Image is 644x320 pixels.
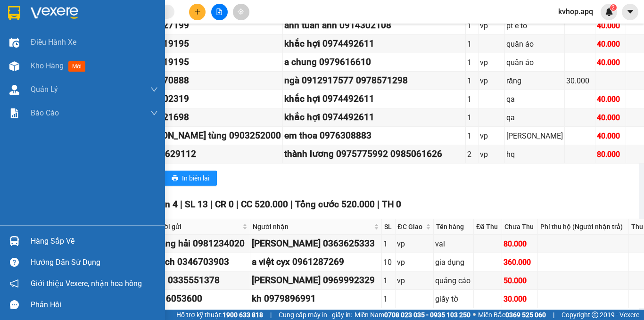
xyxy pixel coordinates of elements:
[151,222,240,232] span: Người gửi
[467,38,477,50] div: 1
[252,292,380,306] div: kh 0979896991
[480,75,503,87] div: vp
[506,75,563,87] div: răng
[622,4,638,20] button: caret-down
[211,4,228,20] button: file-add
[506,93,563,105] div: qa
[435,275,472,287] div: quảng cáo
[398,222,424,232] span: ĐC Giao
[182,173,209,183] span: In biên lai
[137,129,281,143] div: [PERSON_NAME] tùng 0903252000
[9,85,19,95] img: warehouse-icon
[252,255,380,269] div: a việt cyx 0961287269
[253,222,372,232] span: Người nhận
[137,147,281,161] div: k 0989629112
[31,36,76,48] span: Điều hành xe
[172,175,178,182] span: printer
[284,18,464,33] div: anh tuấn anh 0914302108
[383,293,393,305] div: 1
[10,258,19,267] span: question-circle
[10,300,19,309] span: message
[252,273,380,287] div: [PERSON_NAME] 0969992329
[216,8,223,15] span: file-add
[474,219,502,235] th: Đã Thu
[383,275,393,287] div: 1
[553,310,554,320] span: |
[506,38,563,50] div: quần áo
[611,4,615,11] span: 2
[467,75,477,87] div: 1
[435,238,472,250] div: vai
[153,199,178,210] span: Đơn 4
[597,20,624,32] div: 40.000
[597,93,624,105] div: 40.000
[150,109,158,117] span: down
[31,107,59,119] span: Báo cáo
[252,237,380,251] div: [PERSON_NAME] 0363625333
[290,199,293,210] span: |
[10,279,19,288] span: notification
[538,219,629,235] th: Phí thu hộ (Người nhận trả)
[383,238,393,250] div: 1
[467,112,477,123] div: 1
[551,6,601,17] span: kvhop.apq
[31,298,158,312] div: Phản hồi
[9,61,19,71] img: warehouse-icon
[284,37,464,51] div: khắc hợi 0974492611
[284,74,464,88] div: ngà 0912917577 0978571298
[31,83,58,95] span: Quản Lý
[592,312,598,318] span: copyright
[295,199,375,210] span: Tổng cước 520.000
[284,110,464,124] div: khắc hợi 0974492611
[9,236,19,246] img: warehouse-icon
[150,86,158,93] span: down
[137,55,281,69] div: 0868119195
[279,310,352,320] span: Cung cấp máy in - giấy in:
[284,92,464,106] div: khắc hợi 0974492611
[150,292,248,306] div: 0916053600
[382,219,395,235] th: SL
[31,255,158,270] div: Hướng dẫn sử dụng
[467,57,477,68] div: 1
[506,20,563,32] div: pt ê tô
[397,238,432,250] div: vp
[597,112,624,123] div: 40.000
[480,57,503,68] div: vp
[434,219,474,235] th: Tên hàng
[150,237,248,251] div: hoàng hải 0981234020
[8,6,20,20] img: logo-vxr
[284,147,464,161] div: thành lương 0975775992 0985061626
[626,8,635,16] span: caret-down
[31,61,64,70] span: Kho hàng
[355,310,471,320] span: Miền Nam
[233,4,249,20] button: aim
[210,199,213,210] span: |
[435,293,472,305] div: giấy tờ
[270,310,272,320] span: |
[597,148,624,160] div: 80.000
[480,148,503,160] div: vp
[504,293,536,305] div: 30.000
[467,130,477,142] div: 1
[194,8,201,15] span: plus
[397,275,432,287] div: vp
[68,61,85,72] span: mới
[480,20,503,32] div: vp
[31,278,142,289] span: Giới thiệu Vexere, nhận hoa hồng
[480,130,503,142] div: vp
[467,93,477,105] div: 1
[384,311,471,319] strong: 0708 023 035 - 0935 103 250
[504,238,536,250] div: 80.000
[478,310,546,320] span: Miền Bắc
[506,57,563,68] div: quần áo
[506,130,563,142] div: [PERSON_NAME]
[137,110,281,124] div: 0989521698
[150,273,248,287] div: linh 0335551378
[31,234,158,248] div: Hàng sắp về
[180,199,182,210] span: |
[605,8,613,16] img: icon-new-feature
[435,256,472,268] div: gia dụng
[215,199,234,210] span: CR 0
[137,18,281,33] div: 0904527199
[566,75,594,87] div: 30.000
